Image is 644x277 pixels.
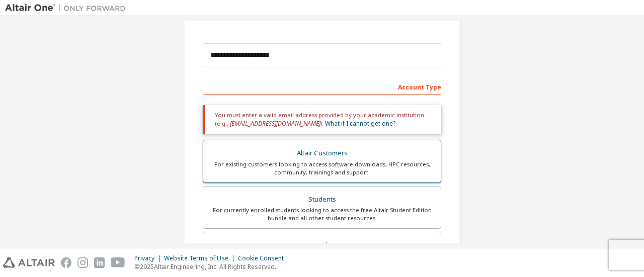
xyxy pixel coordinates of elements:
span: [EMAIL_ADDRESS][DOMAIN_NAME] [230,119,320,128]
div: Website Terms of Use [164,254,238,262]
div: You must enter a valid email address provided by your academic institution (e.g., ). [203,105,441,134]
div: Account Type [203,78,441,95]
div: For existing customers looking to access software downloads, HPC resources, community, trainings ... [209,160,435,176]
img: instagram.svg [77,257,88,268]
a: What if I cannot get one? [325,119,395,128]
div: For currently enrolled students looking to access the free Altair Student Edition bundle and all ... [209,206,435,222]
img: facebook.svg [61,257,71,268]
img: linkedin.svg [94,257,105,268]
div: Altair Customers [209,146,435,160]
div: Privacy [134,254,164,262]
div: Students [209,193,435,207]
img: altair_logo.svg [3,257,55,268]
div: Faculty [209,238,435,252]
div: Cookie Consent [238,254,290,262]
img: youtube.svg [111,257,125,268]
p: © 2025 Altair Engineering, Inc. All Rights Reserved. [134,262,290,271]
img: Altair One [5,3,131,13]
